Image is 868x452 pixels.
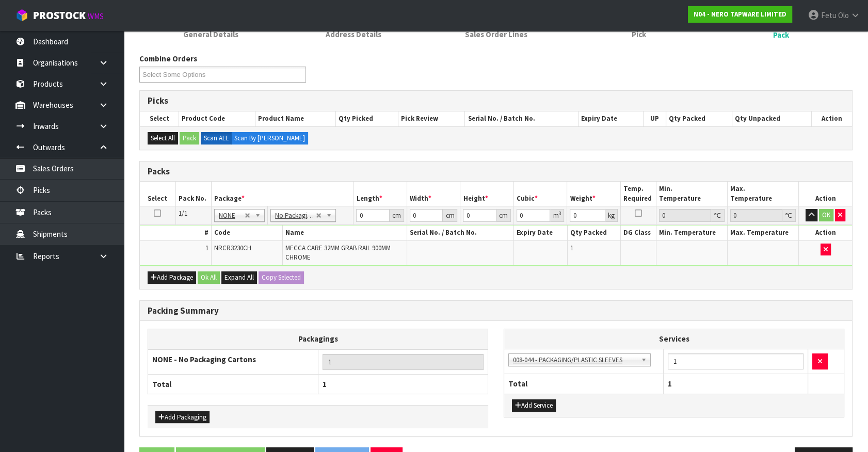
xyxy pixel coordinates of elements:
span: Sales Order Lines [465,29,527,40]
span: ProStock [33,9,86,22]
span: 1 [323,379,327,389]
button: Add Service [512,399,556,412]
th: Package [211,182,353,206]
span: Pick [631,29,646,40]
span: Pack [773,29,789,40]
th: Expiry Date [578,111,644,126]
th: Services [504,329,844,349]
th: Cubic [513,182,567,206]
th: Min. Temperature [656,182,727,206]
h3: Packing Summary [148,306,844,316]
th: Width [407,182,460,206]
th: Pick Review [398,111,465,126]
th: Height [460,182,514,206]
span: 008-044 - PACKAGING/PLASTIC SLEEVES [513,354,637,366]
span: NONE [219,209,245,222]
button: Ok All [198,271,220,284]
th: Product Name [255,111,335,126]
strong: NONE - No Packaging Cartons [152,354,256,364]
button: Add Package [148,271,196,284]
th: Name [282,225,407,240]
span: Address Details [326,29,381,40]
span: MECCA CARE 32MM GRAB RAIL 900MM CHROME [285,244,391,262]
button: Expand All [221,271,257,284]
th: Product Code [179,111,255,126]
div: kg [605,209,618,222]
div: m [550,209,564,222]
th: Qty Unpacked [732,111,811,126]
th: Code [211,225,282,240]
th: UP [644,111,666,126]
div: cm [496,209,511,222]
div: cm [443,209,457,222]
label: Combine Orders [139,53,197,64]
th: Weight [567,182,621,206]
label: Scan By [PERSON_NAME] [231,132,308,144]
th: Total [148,374,318,394]
div: ℃ [782,209,796,222]
th: DG Class [621,225,656,240]
span: 1 [570,244,573,252]
th: Total [504,374,664,394]
a: N04 - NERO TAPWARE LIMITED [688,6,792,23]
th: Temp. Required [620,182,656,206]
span: NRCR3230CH [214,244,251,252]
th: # [140,225,211,240]
button: Select All [148,132,178,144]
th: Qty Picked [335,111,398,126]
div: cm [390,209,404,222]
span: Fetu [821,10,837,20]
span: No Packaging Cartons [275,209,316,222]
th: Min. Temperature [656,225,728,240]
label: Scan ALL [201,132,232,144]
th: Select [140,111,179,126]
h3: Picks [148,96,844,106]
sup: 3 [558,210,561,217]
th: Select [140,182,175,206]
span: Expand All [224,273,254,282]
button: Pack [180,132,199,144]
th: Serial No. / Batch No. [407,225,514,240]
button: OK [819,209,833,221]
th: Action [799,225,853,240]
img: cube-alt.png [15,9,28,22]
th: Qty Packed [567,225,621,240]
span: 1 [205,244,208,252]
th: Action [811,111,852,126]
span: 1 [668,379,672,389]
div: ℃ [711,209,725,222]
button: Add Packaging [155,411,210,424]
th: Max. Temperature [727,182,798,206]
button: Copy Selected [259,271,304,284]
h3: Packs [148,167,844,176]
th: Qty Packed [666,111,732,126]
th: Pack No. [175,182,211,206]
th: Max. Temperature [728,225,799,240]
span: 1/1 [179,209,187,218]
small: WMS [88,11,104,21]
th: Length [353,182,407,206]
th: Packagings [148,329,488,349]
span: Olo [838,10,849,20]
th: Serial No. / Batch No. [465,111,578,126]
th: Expiry Date [514,225,568,240]
strong: N04 - NERO TAPWARE LIMITED [694,10,786,19]
span: General Details [183,29,238,40]
th: Action [798,182,852,206]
